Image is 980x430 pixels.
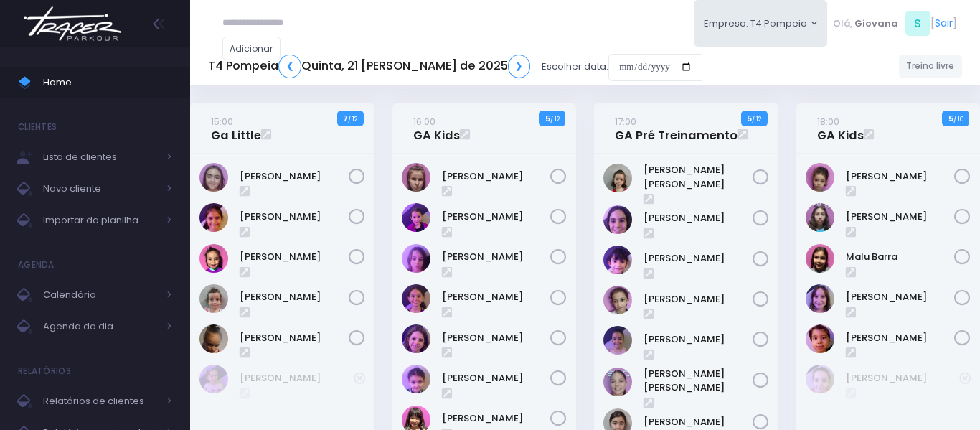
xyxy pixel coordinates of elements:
strong: 7 [343,113,348,124]
strong: 5 [545,113,550,124]
a: [PERSON_NAME] [240,331,348,345]
div: Escolher data: [208,50,702,83]
a: [PERSON_NAME] [644,332,752,347]
img: Yumi Muller [806,324,834,353]
img: Helena Ongarato Amorim Silva [199,203,228,232]
a: [PERSON_NAME] [240,371,353,385]
a: 17:00GA Pré Treinamento [615,114,738,143]
img: Liz Helvadjian [402,365,430,393]
a: Sair [935,16,953,31]
a: 18:00GA Kids [817,114,864,143]
a: [PERSON_NAME] [644,211,752,225]
h4: Clientes [18,113,57,141]
img: Diana Rosa Oliveira [402,203,430,232]
a: [PERSON_NAME] [240,250,348,264]
img: Antonia Landmann [402,163,430,192]
img: Malu Barra Guirro [806,244,834,273]
img: Ivy Miki Miessa Guadanuci [603,286,632,314]
a: [PERSON_NAME] [240,290,348,304]
img: Maria Carolina Franze Oliveira [603,368,632,396]
strong: 5 [747,113,752,124]
a: Treino livre [899,55,963,78]
img: Lara Souza [402,284,430,313]
img: Antonella Rossi Paes Previtalli [603,205,632,234]
img: Alice Mattos [199,365,228,393]
a: [PERSON_NAME] [442,290,550,304]
img: Mirella Figueiredo Rojas [199,284,228,313]
img: Laura Novaes Abud [402,324,430,353]
img: Ana carolina marucci [603,164,632,192]
img: Rafaella Westphalen Porto Ravasi [806,365,834,393]
span: Olá, [833,17,852,31]
span: Lista de clientes [43,148,158,167]
a: [PERSON_NAME] [644,251,752,266]
span: Calendário [43,286,158,304]
a: [PERSON_NAME] [846,331,954,345]
a: 16:00GA Kids [413,114,460,143]
a: 15:00Ga Little [211,114,261,143]
a: ❯ [508,55,531,78]
a: [PERSON_NAME] [644,292,752,307]
span: Home [43,73,172,92]
small: / 10 [953,115,963,123]
a: [PERSON_NAME] [846,371,959,385]
img: Isabela dela plata souza [603,246,632,274]
span: Agenda do dia [43,317,158,336]
a: [PERSON_NAME] [846,210,954,224]
img: Júlia Meneguim Merlo [199,244,228,273]
a: [PERSON_NAME] [846,169,954,184]
small: 18:00 [817,115,839,128]
a: [PERSON_NAME] [240,169,348,184]
a: [PERSON_NAME] [442,210,550,224]
a: Adicionar [222,37,281,60]
span: Importar da planilha [43,211,158,230]
a: [PERSON_NAME] [PERSON_NAME] [644,163,752,191]
a: [PERSON_NAME] [442,331,550,345]
strong: 5 [948,113,953,124]
small: 15:00 [211,115,233,128]
a: Malu Barra [846,250,954,264]
a: [PERSON_NAME] [846,290,954,304]
small: / 12 [550,115,560,123]
h4: Agenda [18,251,55,279]
img: Gabriela Jordão Natacci [402,244,430,273]
img: Eloah Meneguim Tenorio [199,163,228,192]
a: [PERSON_NAME] [240,210,348,224]
img: Filomena Caruso Grano [806,203,834,232]
span: Novo cliente [43,179,158,198]
small: 16:00 [413,115,435,128]
a: [PERSON_NAME] [644,415,752,429]
img: LIZ WHITAKER DE ALMEIDA BORGES [603,326,632,355]
a: [PERSON_NAME] [442,250,550,264]
img: Melissa Gouveia [806,284,834,313]
small: / 12 [348,115,357,123]
h4: Relatórios [18,357,71,385]
small: 17:00 [615,115,636,128]
a: [PERSON_NAME] [PERSON_NAME] [644,367,752,395]
img: Emilia Rodrigues [806,163,834,192]
span: Relatórios de clientes [43,392,158,411]
span: Giovana [854,17,898,31]
img: Sophia Crispi Marques dos Santos [199,324,228,353]
div: [ ] [827,7,962,39]
small: / 12 [752,115,761,123]
a: [PERSON_NAME] [442,371,550,385]
h5: T4 Pompeia Quinta, 21 [PERSON_NAME] de 2025 [208,55,530,78]
span: S [905,11,930,36]
a: [PERSON_NAME] [442,169,550,184]
a: [PERSON_NAME] [442,411,550,426]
